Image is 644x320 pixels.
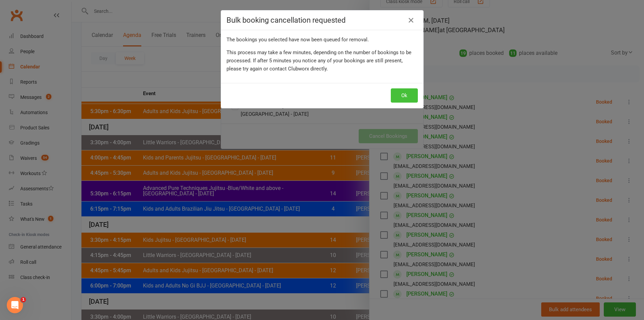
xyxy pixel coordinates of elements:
[391,88,418,103] button: Ok
[21,297,26,302] span: 1
[7,297,23,313] iframe: Intercom live chat
[406,15,416,26] a: Close
[226,48,418,73] div: This process may take a few minutes, depending on the number of bookings to be processed. If afte...
[226,36,418,44] div: The bookings you selected have now been queued for removal.
[226,16,418,24] h4: Bulk booking cancellation requested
